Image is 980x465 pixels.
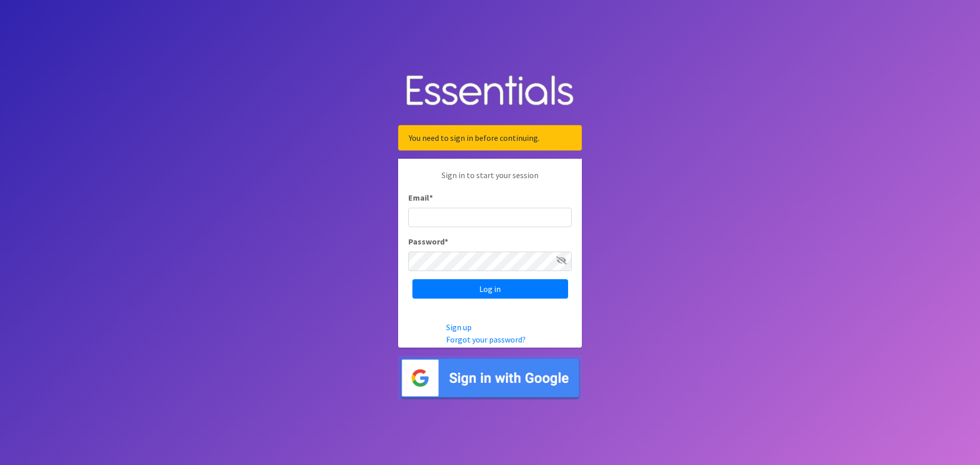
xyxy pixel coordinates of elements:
input: Log in [412,279,568,299]
label: Password [408,235,448,248]
a: Forgot your password? [446,334,526,345]
abbr: required [429,192,433,203]
a: Sign up [446,322,472,332]
div: You need to sign in before continuing. [398,125,582,151]
img: Sign in with Google [398,356,582,400]
p: Sign in to start your session [408,169,572,191]
label: Email [408,191,433,204]
img: Human Essentials [398,65,582,117]
abbr: required [445,236,448,247]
